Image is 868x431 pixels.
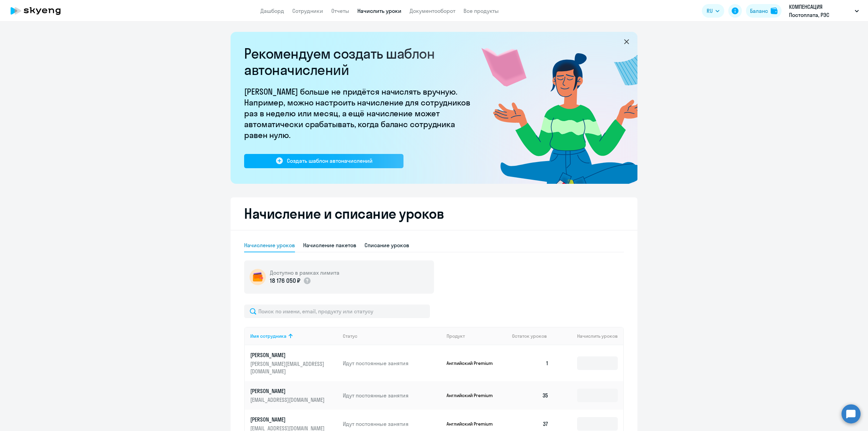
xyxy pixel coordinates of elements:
div: Остаток уроков [512,333,554,339]
div: Баланс [750,7,768,15]
p: [PERSON_NAME] больше не придётся начислять вручную. Например, можно настроить начисление для сотр... [244,86,475,140]
p: КОМПЕНСАЦИЯ Постоплата, РЭС ИНЖИНИРИНГ, ООО [789,3,852,19]
a: Начислить уроки [357,7,401,14]
span: Остаток уроков [512,333,547,339]
button: КОМПЕНСАЦИЯ Постоплата, РЭС ИНЖИНИРИНГ, ООО [786,3,862,19]
p: Идут постоянные занятия [343,359,441,367]
p: 18 176 050 ₽ [270,276,300,285]
a: Отчеты [331,7,349,14]
h2: Начисление и списание уроков [244,205,624,222]
div: Имя сотрудника [250,333,337,339]
div: Статус [343,333,441,339]
p: Английский Premium [447,360,497,366]
div: Создать шаблон автоначислений [287,157,373,165]
p: [PERSON_NAME][EMAIL_ADDRESS][DOMAIN_NAME] [250,360,326,375]
p: [PERSON_NAME] [250,416,326,423]
p: Английский Premium [447,392,497,398]
input: Поиск по имени, email, продукту или статусу [244,305,430,318]
th: Начислить уроков [554,327,623,345]
td: 35 [507,381,554,410]
button: Балансbalance [746,4,782,18]
div: Статус [343,333,357,339]
a: Документооборот [410,7,455,14]
img: wallet-circle.png [250,269,266,285]
p: [PERSON_NAME] [250,351,326,359]
button: Создать шаблон автоначислений [244,154,403,168]
div: Продукт [447,333,507,339]
h5: Доступно в рамках лимита [270,269,339,276]
h2: Рекомендуем создать шаблон автоначислений [244,45,475,78]
p: Идут постоянные занятия [343,420,441,428]
a: [PERSON_NAME][PERSON_NAME][EMAIL_ADDRESS][DOMAIN_NAME] [250,351,337,375]
span: RU [707,7,713,15]
button: RU [702,4,724,18]
div: Продукт [447,333,465,339]
img: balance [771,7,777,14]
p: Идут постоянные занятия [343,392,441,399]
p: Английский Premium [447,421,497,427]
a: [PERSON_NAME][EMAIL_ADDRESS][DOMAIN_NAME] [250,387,337,404]
p: [PERSON_NAME] [250,387,326,395]
td: 1 [507,345,554,381]
a: Дашборд [260,7,284,14]
div: Имя сотрудника [250,333,287,339]
a: Все продукты [463,7,499,14]
p: [EMAIL_ADDRESS][DOMAIN_NAME] [250,396,326,404]
div: Начисление пакетов [303,241,356,249]
div: Списание уроков [364,241,409,249]
div: Начисление уроков [244,241,295,249]
a: Сотрудники [292,7,323,14]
